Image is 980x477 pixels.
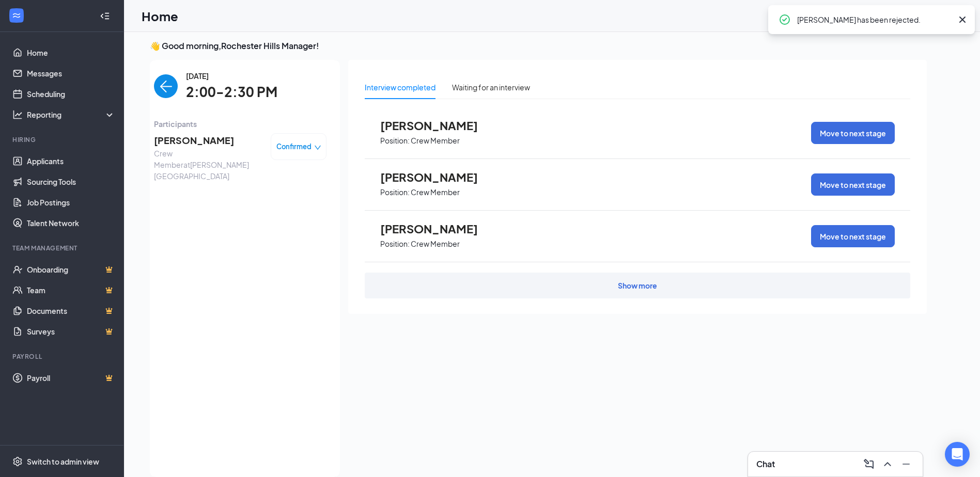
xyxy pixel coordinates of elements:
a: Talent Network [27,213,115,233]
a: Messages [27,63,115,84]
span: Participants [154,118,326,130]
span: [DATE] [186,70,277,82]
span: down [314,144,321,151]
svg: ChevronUp [881,458,894,470]
p: Position: [380,187,410,197]
a: Scheduling [27,84,115,104]
div: Payroll [12,352,113,361]
p: Crew Member [411,239,460,249]
span: 2:00-2:30 PM [186,82,277,103]
h3: 👋 Good morning, Rochester Hills Manager ! [150,40,927,52]
div: Reporting [27,109,116,120]
div: Interview completed [365,82,435,93]
div: Hiring [12,135,113,144]
div: [PERSON_NAME] has been rejected. [797,13,952,26]
button: back-button [154,74,178,98]
div: Waiting for an interview [452,82,530,93]
button: Minimize [898,456,914,472]
p: Position: [380,136,410,146]
div: Switch to admin view [27,456,99,467]
span: [PERSON_NAME] [380,170,494,184]
a: TeamCrown [27,280,115,300]
div: Open Intercom Messenger [945,442,970,467]
a: Applicants [27,151,115,171]
p: Crew Member [411,187,460,197]
button: Move to next stage [811,173,895,196]
svg: WorkstreamLogo [11,10,22,21]
svg: Analysis [12,109,23,120]
a: Home [27,42,115,63]
h1: Home [142,7,178,25]
p: Position: [380,239,410,249]
div: Team Management [12,244,113,252]
svg: Minimize [900,458,912,470]
button: ComposeMessage [861,456,877,472]
p: Crew Member [411,136,460,146]
button: ChevronUp [879,456,896,472]
a: OnboardingCrown [27,259,115,280]
svg: Settings [12,456,23,467]
a: Job Postings [27,192,115,213]
span: [PERSON_NAME] [380,222,494,235]
button: Move to next stage [811,225,895,247]
svg: CheckmarkCircle [779,13,791,26]
span: [PERSON_NAME] [154,133,262,148]
svg: Collapse [100,11,110,21]
a: PayrollCrown [27,368,115,388]
h3: Chat [756,458,775,470]
svg: Cross [956,13,969,26]
a: DocumentsCrown [27,300,115,321]
span: Confirmed [276,141,312,152]
svg: ComposeMessage [863,458,875,470]
span: [PERSON_NAME] [380,119,494,132]
a: SurveysCrown [27,321,115,342]
button: Move to next stage [811,122,895,144]
a: Sourcing Tools [27,171,115,192]
span: Crew Member at [PERSON_NAME] [GEOGRAPHIC_DATA] [154,148,262,182]
div: Show more [618,280,657,291]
